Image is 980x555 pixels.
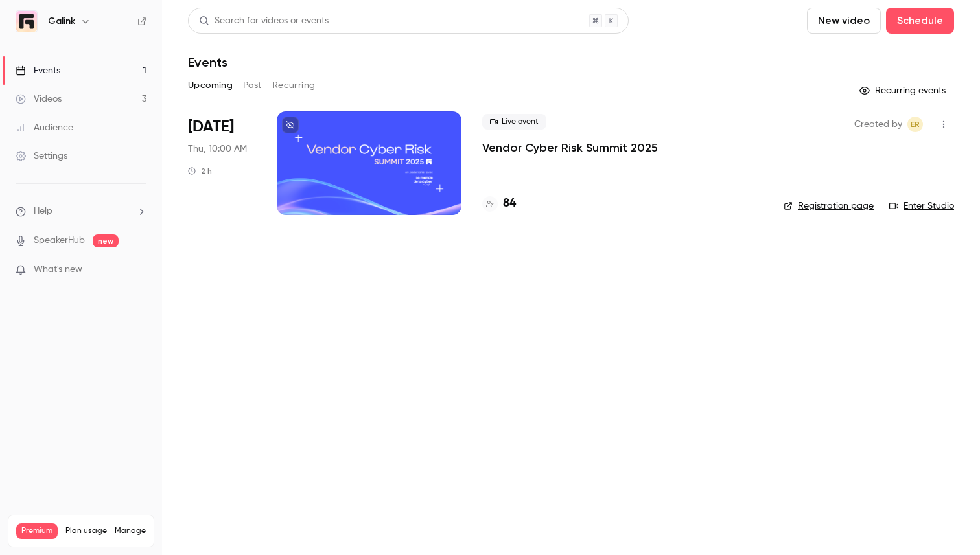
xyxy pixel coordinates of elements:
[886,8,954,34] button: Schedule
[807,8,881,34] button: New video
[115,526,146,536] a: Manage
[482,195,516,212] a: 84
[199,14,329,28] div: Search for videos or events
[48,15,75,28] h6: Galink
[16,11,37,32] img: Galink
[889,199,954,212] a: Enter Studio
[188,75,233,96] button: Upcoming
[34,263,82,277] span: What's new
[16,93,62,106] div: Videos
[65,526,107,536] span: Plan usage
[188,142,247,155] span: Thu, 10:00 AM
[16,205,146,218] li: help-dropdown-opener
[16,121,73,134] div: Audience
[784,199,874,212] a: Registration page
[16,523,58,539] span: Premium
[188,111,256,215] div: Oct 2 Thu, 10:00 AM (Europe/Paris)
[188,166,212,176] div: 2 h
[272,75,316,96] button: Recurring
[243,75,262,96] button: Past
[16,150,67,163] div: Settings
[911,117,920,132] span: ER
[188,117,234,137] span: [DATE]
[93,234,119,247] span: new
[34,205,52,218] span: Help
[854,117,902,132] span: Created by
[907,117,923,132] span: Etienne Retout
[503,195,516,212] h4: 84
[16,64,60,77] div: Events
[482,114,546,130] span: Live event
[482,140,658,155] a: Vendor Cyber Risk Summit 2025
[188,54,227,70] h1: Events
[34,234,85,247] a: SpeakerHub
[854,80,954,101] button: Recurring events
